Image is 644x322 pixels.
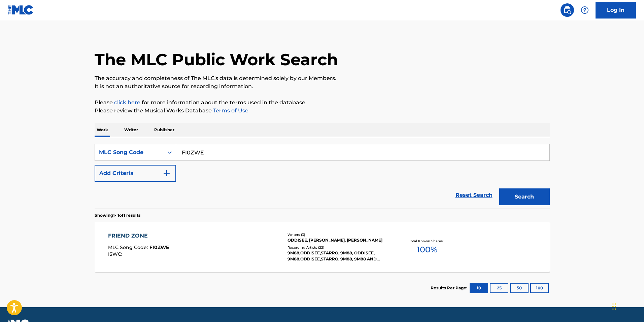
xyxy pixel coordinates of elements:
[287,237,389,243] div: ODDISEE, [PERSON_NAME], [PERSON_NAME]
[499,188,550,205] button: Search
[95,74,550,82] p: The accuracy and completeness of The MLC's data is determined solely by our Members.
[287,245,389,250] div: Recording Artists ( 22 )
[417,244,437,256] span: 100 %
[287,250,389,262] div: 9M88,ODDISEE,STARRO, 9M88, ODDISEE, 9M88,ODDISEE,STARRO, 9M88, 9M88 AND ODDISEE FEATURING [PERSON...
[149,244,169,250] span: FI0ZWE
[163,169,171,177] img: 9d2ae6d4665cec9f34b9.svg
[452,188,496,203] a: Reset Search
[95,123,110,137] p: Work
[612,296,616,317] div: Drag
[510,283,529,293] button: 50
[95,107,550,115] p: Please review the Musical Works Database
[409,239,445,244] p: Total Known Shares:
[108,251,124,257] span: ISWC :
[95,165,176,182] button: Add Criteria
[470,283,488,293] button: 10
[578,3,591,17] div: Help
[108,244,149,250] span: MLC Song Code :
[95,99,550,107] p: Please for more information about the terms used in the database.
[95,222,550,272] a: FRIEND ZONEMLC Song Code:FI0ZWEISWC:Writers (3)ODDISEE, [PERSON_NAME], [PERSON_NAME]Recording Art...
[95,144,550,209] form: Search Form
[95,212,140,218] p: Showing 1 - 1 of 1 results
[561,3,574,17] a: Public Search
[563,6,571,14] img: search
[212,107,248,114] a: Terms of Use
[95,49,338,70] h1: The MLC Public Work Search
[114,99,140,106] a: click here
[108,232,169,240] div: FRIEND ZONE
[122,123,140,137] p: Writer
[610,290,644,322] iframe: Chat Widget
[95,82,550,91] p: It is not an authoritative source for recording information.
[431,285,469,291] p: Results Per Page:
[530,283,549,293] button: 100
[152,123,176,137] p: Publisher
[581,6,589,14] img: help
[8,5,34,15] img: MLC Logo
[287,232,389,237] div: Writers ( 3 )
[490,283,508,293] button: 25
[596,2,636,19] a: Log In
[99,148,160,156] div: MLC Song Code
